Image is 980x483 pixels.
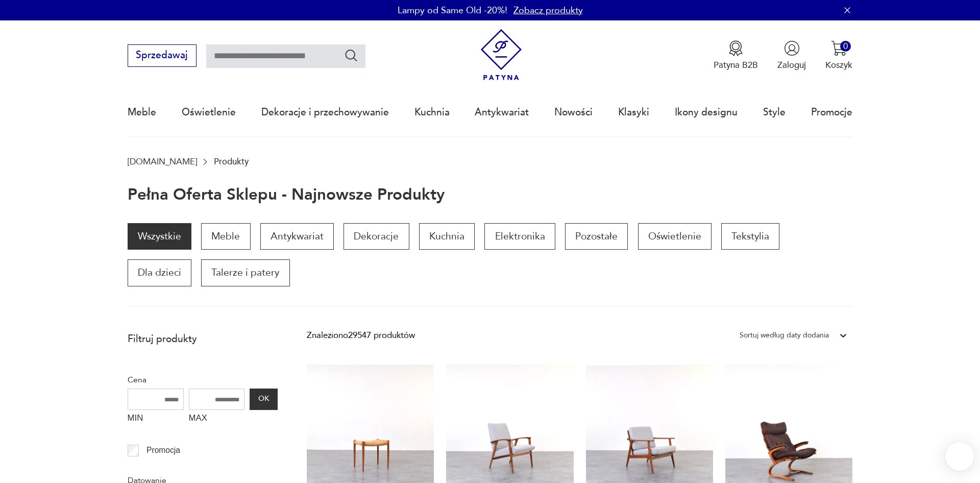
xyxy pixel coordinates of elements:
[201,259,289,286] a: Talerze i patery
[182,89,236,136] a: Oświetlenie
[777,40,806,71] button: Zaloguj
[777,59,806,71] p: Zaloguj
[307,329,415,342] div: Znaleziono 29547 produktów
[260,223,334,250] a: Antykwariat
[740,329,829,342] div: Sortuj według daty dodania
[250,389,277,410] button: OK
[714,40,758,71] a: Ikona medaluPatyna B2B
[214,157,249,166] p: Produkty
[721,223,779,250] a: Tekstylia
[565,223,628,250] a: Pozostałe
[840,41,851,52] div: 0
[128,186,445,204] h1: Pełna oferta sklepu - najnowsze produkty
[128,89,156,136] a: Meble
[714,59,758,71] p: Patyna B2B
[128,157,197,166] a: [DOMAIN_NAME]
[201,223,250,250] a: Meble
[398,4,507,17] p: Lampy od Same Old -20%!
[128,44,197,67] button: Sprzedawaj
[945,442,974,471] iframe: Smartsupp widget button
[475,89,529,136] a: Antykwariat
[554,89,593,136] a: Nowości
[714,40,758,71] button: Patyna B2B
[419,223,475,250] a: Kuchnia
[811,89,852,136] a: Promocje
[728,40,744,56] img: Ikona medalu
[638,223,712,250] a: Oświetlenie
[675,89,738,136] a: Ikony designu
[146,444,180,457] p: Promocja
[484,223,555,250] a: Elektronika
[128,223,191,250] a: Wszystkie
[825,40,852,71] button: 0Koszyk
[128,373,278,387] p: Cena
[831,40,847,56] img: Ikona koszyka
[476,29,527,81] img: Patyna - sklep z meblami i dekoracjami vintage
[344,223,409,250] a: Dekoracje
[825,59,852,71] p: Koszyk
[128,332,278,346] p: Filtruj produkty
[261,89,389,136] a: Dekoracje i przechowywanie
[128,410,184,429] label: MIN
[513,4,583,17] a: Zobacz produkty
[618,89,649,136] a: Klasyki
[189,410,245,429] label: MAX
[128,52,197,60] a: Sprzedawaj
[784,40,800,56] img: Ikonka użytkownika
[344,48,359,63] button: Szukaj
[414,89,450,136] a: Kuchnia
[763,89,786,136] a: Style
[128,259,191,286] a: Dla dzieci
